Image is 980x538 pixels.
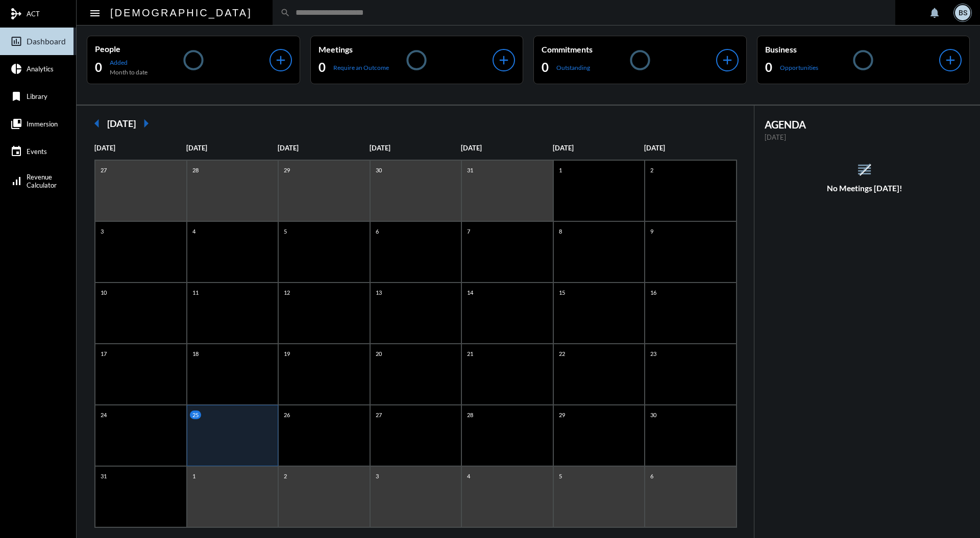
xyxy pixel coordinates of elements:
[190,166,201,174] p: 28
[107,118,136,129] h2: [DATE]
[190,472,198,480] p: 1
[190,349,201,358] p: 18
[754,184,975,193] h5: No Meetings [DATE]!
[464,227,473,236] p: 7
[373,227,381,236] p: 6
[556,411,568,419] p: 29
[464,166,476,174] p: 31
[553,144,645,152] p: [DATE]
[464,411,476,419] p: 28
[928,7,941,19] mat-icon: notifications
[556,349,568,358] p: 22
[955,5,970,20] div: BS
[464,288,476,297] p: 14
[10,175,22,187] mat-icon: signal_cellular_alt
[648,472,656,480] p: 6
[373,166,384,174] p: 30
[556,227,565,236] p: 8
[27,92,47,100] span: Library
[648,349,659,358] p: 23
[190,411,201,419] p: 25
[190,288,201,297] p: 11
[10,8,22,20] mat-icon: mediation
[10,35,22,47] mat-icon: insert_chart_outlined
[27,173,57,189] span: Revenue Calculator
[27,37,66,46] span: Dashboard
[373,411,384,419] p: 27
[10,145,22,158] mat-icon: event
[464,349,476,358] p: 21
[281,166,292,174] p: 29
[556,472,565,480] p: 5
[370,144,461,152] p: [DATE]
[98,166,109,174] p: 27
[281,472,289,480] p: 2
[281,288,292,297] p: 12
[85,3,105,23] button: Toggle sidenav
[98,227,106,236] p: 3
[278,144,370,152] p: [DATE]
[464,472,473,480] p: 4
[87,113,107,134] mat-icon: arrow_left
[281,349,292,358] p: 19
[10,118,22,130] mat-icon: collections_bookmark
[98,411,109,419] p: 24
[648,166,656,174] p: 2
[373,349,384,358] p: 20
[648,227,656,236] p: 9
[190,227,198,236] p: 4
[556,166,565,174] p: 1
[27,65,54,73] span: Analytics
[765,133,965,141] p: [DATE]
[89,7,101,19] mat-icon: Side nav toggle icon
[27,147,47,156] span: Events
[10,63,22,75] mat-icon: pie_chart
[556,288,568,297] p: 15
[98,349,109,358] p: 17
[648,288,659,297] p: 16
[98,288,109,297] p: 10
[27,120,58,128] span: Immersion
[281,411,292,419] p: 26
[98,472,109,480] p: 31
[110,5,252,21] h2: [DEMOGRAPHIC_DATA]
[644,144,736,152] p: [DATE]
[765,118,965,131] h2: AGENDA
[648,411,659,419] p: 30
[373,472,381,480] p: 3
[856,161,873,178] mat-icon: reorder
[186,144,278,152] p: [DATE]
[280,8,290,18] mat-icon: search
[373,288,384,297] p: 13
[136,113,156,134] mat-icon: arrow_right
[94,144,186,152] p: [DATE]
[461,144,553,152] p: [DATE]
[10,90,22,103] mat-icon: bookmark
[281,227,289,236] p: 5
[27,10,40,18] span: ACT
